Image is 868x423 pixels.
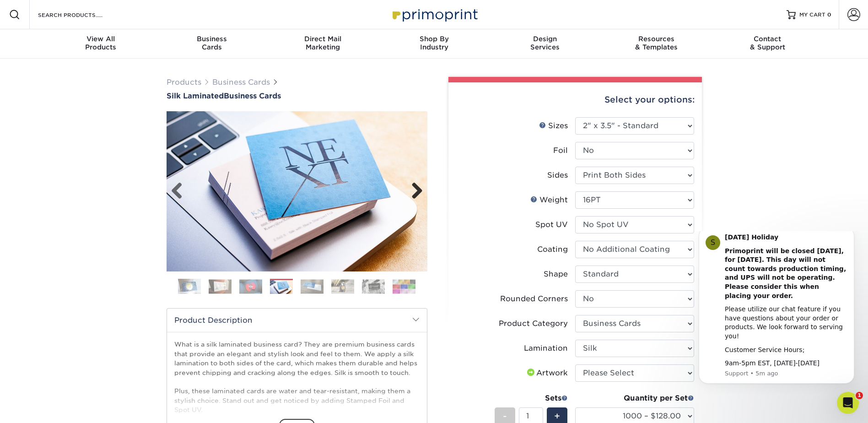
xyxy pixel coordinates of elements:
span: Business [156,35,267,43]
img: Business Cards 05 [301,279,323,293]
a: Business Cards [212,78,270,87]
div: Select your options: [456,82,695,117]
a: BusinessCards [156,29,267,59]
img: Business Cards 03 [239,279,262,293]
span: 0 [827,11,831,18]
div: Quantity per Set [575,393,694,404]
div: Profile image for Support [21,4,35,19]
span: Design [490,35,601,43]
h2: Product Description [167,309,427,332]
a: Contact& Support [712,29,823,59]
b: Primoprint will be closed [DATE], for [DATE]. This day will not count towards production timing, ... [40,16,161,68]
img: Business Cards 07 [362,279,385,293]
div: Services [490,35,601,51]
div: Message content [40,2,162,137]
div: & Templates [601,35,712,51]
b: [DATE] Holiday [40,2,93,10]
span: Silk Laminated [167,92,224,100]
div: Artwork [525,368,568,379]
input: SEARCH PRODUCTS..... [37,9,126,20]
a: Silk LaminatedBusiness Cards [167,92,427,100]
iframe: Intercom notifications message [685,231,868,398]
a: DesignServices [490,29,601,59]
span: 1 [856,392,863,399]
div: Spot UV [535,219,568,230]
div: Lamination [524,343,568,354]
span: - [503,409,507,423]
div: Cards [156,35,267,51]
img: Business Cards 02 [209,279,232,293]
p: Message from Support, sent 5m ago [40,138,162,146]
a: Resources& Templates [601,29,712,59]
a: Direct MailMarketing [267,29,378,59]
img: Primoprint [388,5,480,24]
iframe: Intercom live chat [837,392,859,414]
div: Industry [378,35,490,51]
div: Coating [537,244,568,255]
div: Weight [530,195,568,206]
div: Sizes [539,120,568,131]
h1: Business Cards [167,92,427,100]
div: Product Category [499,318,568,329]
div: Please utilize our chat feature if you have questions about your order or products. We look forwa... [40,74,162,109]
div: Products [45,35,156,51]
a: View AllProducts [45,29,156,59]
span: + [554,409,560,423]
span: Contact [712,35,823,43]
img: Business Cards 04 [270,280,293,294]
div: Sides [547,170,568,181]
div: Marketing [267,35,378,51]
img: Business Cards 06 [331,279,354,293]
span: Direct Mail [267,35,378,43]
div: Rounded Corners [500,293,568,304]
span: View All [45,35,156,43]
iframe: Google Customer Reviews [2,395,78,420]
img: Business Cards 08 [393,279,415,293]
img: Business Cards 01 [178,275,201,298]
a: Shop ByIndustry [378,29,490,59]
div: Sets [495,393,568,404]
span: Resources [601,35,712,43]
a: Products [167,78,201,87]
div: 9am-5pm EST, [DATE]-[DATE] [40,128,162,137]
div: Customer Service Hours; [40,114,162,124]
div: Foil [553,145,568,156]
div: & Support [712,35,823,51]
img: Silk Laminated 04 [167,111,427,271]
span: MY CART [799,11,825,19]
span: Shop By [378,35,490,43]
div: Shape [544,269,568,280]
